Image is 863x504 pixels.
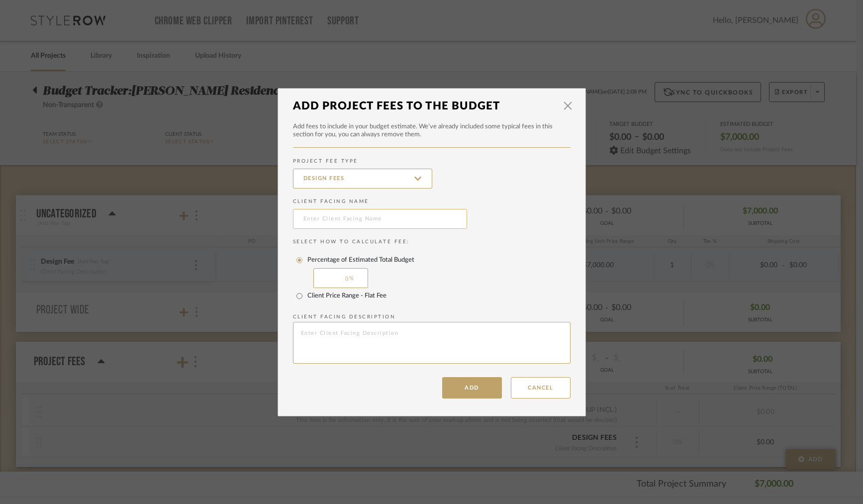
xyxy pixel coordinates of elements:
h1: Add Project Fees to the Budget [293,100,571,113]
label: PROJECT FEE TYPE [293,158,571,164]
label: Client Price Range - Flat Fee [307,292,386,300]
h3: Add fees to include in your budget estimate. We’ve already included some typical fees in this sec... [293,123,571,139]
button: Close [558,96,578,116]
button: Add [442,377,502,399]
label: Client Facing Description [293,314,571,320]
input: Enter Client Facing Name [293,209,467,229]
label: Percentage of Estimated Total Budget [307,256,414,264]
p: Select How to Calculate Fee: [293,239,571,245]
input: Select Fee Type [293,169,432,189]
button: Cancel [511,377,571,399]
label: Client Facing Name [293,199,571,204]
